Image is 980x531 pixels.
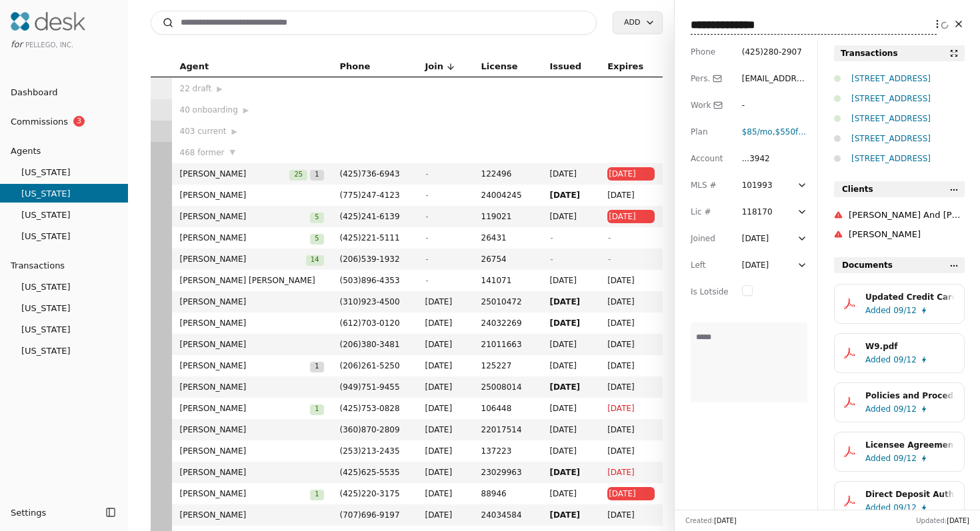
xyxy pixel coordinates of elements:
div: W9.pdf [865,340,955,353]
span: ( 612 ) 703 - 0120 [340,318,400,328]
button: Direct Deposit Authorization.pdfAdded09/12 [834,481,965,521]
span: ▼ [230,147,235,159]
span: Added [865,304,891,317]
span: [DATE] [425,359,465,372]
span: [DATE] [549,359,591,372]
div: Account [691,152,729,165]
span: [DATE] [549,189,591,202]
span: [PERSON_NAME] [180,253,306,266]
div: Direct Deposit Authorization.pdf [865,488,955,501]
span: - [607,233,610,243]
span: 1 [310,170,323,181]
span: Added [865,402,891,416]
span: 24034584 [481,508,534,522]
div: [STREET_ADDRESS] [851,72,965,85]
span: 1 [310,362,323,372]
span: 09/12 [893,353,917,366]
span: Pellego, Inc. [25,41,73,49]
span: ( 310 ) 923 - 4500 [340,297,400,306]
span: 22017514 [481,423,534,436]
span: Expires [607,59,643,74]
span: [DATE] [607,423,654,436]
span: Agent [180,59,209,74]
span: $550 fee [775,127,809,137]
div: [STREET_ADDRESS] [851,92,965,105]
span: Settings [11,506,46,520]
span: 119021 [481,210,534,223]
span: 25 [289,170,307,181]
span: 09/12 [893,402,917,416]
span: Added [865,452,891,465]
div: [PERSON_NAME] And [PERSON_NAME] [849,208,965,222]
div: [DATE] [742,259,769,272]
span: [DATE] [425,338,465,351]
div: 22 draft [180,82,324,95]
div: - [742,99,766,112]
span: [DATE] [607,508,654,522]
span: ▶ [232,126,237,138]
button: 5 [310,210,323,223]
span: ( 206 ) 539 - 1932 [340,255,400,264]
span: [DATE] [425,466,465,479]
span: [DATE] [549,316,591,330]
div: [DATE] [742,232,769,245]
div: 118170 [742,205,773,219]
span: - [549,233,552,243]
div: [STREET_ADDRESS] [851,132,965,145]
span: 106448 [481,402,534,415]
button: 1 [310,402,323,415]
span: ( 425 ) 220 - 3175 [340,489,400,498]
div: [STREET_ADDRESS] [851,112,965,125]
span: [DATE] [607,444,654,458]
span: [PERSON_NAME] [180,189,324,202]
span: - [425,169,428,179]
button: Add [613,11,662,34]
span: , [742,127,775,137]
span: [DATE] [947,517,969,524]
span: - [425,212,428,221]
span: [DATE] [607,402,654,415]
div: Is Lotside [691,285,729,298]
span: ▶ [243,105,249,117]
span: ( 503 ) 896 - 4353 [340,276,400,285]
span: [DATE] [549,466,591,479]
button: 25 [289,167,307,181]
button: Licensee Agreement.pdfAdded09/12 [834,432,965,472]
span: [PERSON_NAME] [PERSON_NAME] [180,274,324,287]
span: 5 [310,213,323,223]
span: [DATE] [549,487,591,500]
div: Lic # [691,205,729,219]
button: Policies and Procedures.pdfAdded09/12 [834,382,965,422]
span: [DATE] [425,295,465,308]
span: 23029963 [481,466,534,479]
span: Issued [549,59,581,74]
span: ( 425 ) 753 - 0828 [340,404,400,413]
span: 1 [310,490,323,500]
span: [DATE] [549,295,591,308]
span: [DATE] [549,338,591,351]
div: 403 current [180,125,324,138]
span: 5 [310,234,323,245]
span: [PERSON_NAME] [180,466,324,479]
span: [DATE] [549,508,591,522]
span: 21011663 [481,338,534,351]
span: ( 425 ) 625 - 5535 [340,468,400,477]
div: [PERSON_NAME] [849,227,965,241]
span: [DATE] [549,167,591,181]
span: 468 former [180,146,225,159]
div: Policies and Procedures.pdf [865,389,955,402]
div: [STREET_ADDRESS] [851,152,965,165]
span: 09/12 [893,452,917,465]
span: 14 [306,255,324,266]
span: 141071 [481,274,534,287]
span: [PERSON_NAME] [180,380,324,394]
span: [DATE] [549,444,591,458]
span: $85 /mo [742,127,773,137]
span: [DATE] [609,210,653,223]
span: [DATE] [425,508,465,522]
span: ( 707 ) 696 - 9197 [340,510,400,520]
button: Settings [5,502,101,523]
div: MLS # [691,179,729,192]
div: 40 onboarding [180,103,324,117]
span: [PERSON_NAME] [180,338,324,351]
